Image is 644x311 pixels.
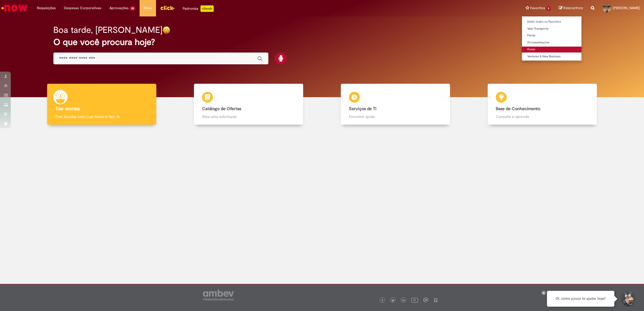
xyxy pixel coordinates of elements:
p: +GenAi [200,5,214,12]
a: Catálogo de Ofertas Abra uma solicitação [175,84,322,125]
h2: O que você procura hoje? [53,37,590,47]
img: click_logo_yellow_360x200.png [160,4,175,12]
a: Serviços de TI Encontre ajuda [322,84,469,125]
a: Documentações [522,40,581,46]
span: [PERSON_NAME] [613,6,640,10]
img: logo_footer_ambev_rotulo_gray.png [203,290,234,300]
a: Ventures & New Business [522,54,581,60]
b: Tirar dúvidas [55,106,80,111]
span: 5 [546,6,551,11]
img: logo_footer_youtube.png [411,296,418,303]
b: Serviços de TI [349,106,376,111]
p: Consulte e aprenda [496,114,588,119]
a: Ponto [522,47,581,53]
p: Tirar dúvidas com Lupi Assist e Gen Ai [55,114,148,119]
ul: Favoritos [522,16,582,61]
span: Aprovações [109,5,129,11]
span: Favoritos [530,5,545,11]
img: happy-face.png [162,26,170,34]
p: Abra uma solicitação [202,114,295,119]
span: 28 [130,6,136,11]
span: More [144,5,152,11]
button: Iniciar Conversa de Suporte [620,291,636,307]
span: Despesas Corporativas [64,5,101,11]
a: Rascunhos [559,6,583,11]
div: Oi, como posso te ajudar hoje? [547,291,614,307]
img: logo_footer_workplace.png [423,298,428,302]
div: Padroniza [183,5,214,12]
img: logo_footer_facebook.png [381,299,384,302]
b: Base de Conhecimento [496,106,540,111]
h2: Boa tarde, [PERSON_NAME] [53,25,162,35]
span: Requisições [37,5,56,11]
img: logo_footer_naosei.png [433,298,438,302]
img: ServiceNow [1,3,28,13]
a: Tirar dúvidas Tirar dúvidas com Lupi Assist e Gen Ai [28,84,175,125]
a: Base de Conhecimento Consulte e aprenda [469,84,616,125]
a: Exibir todos os Favoritos [522,19,581,25]
a: Vale-Transporte [522,26,581,32]
p: Encontre ajuda [349,114,442,119]
img: logo_footer_linkedin.png [402,299,405,302]
img: logo_footer_twitter.png [392,299,394,302]
span: Rascunhos [563,5,583,11]
a: Férias [522,33,581,39]
b: Catálogo de Ofertas [202,106,241,111]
